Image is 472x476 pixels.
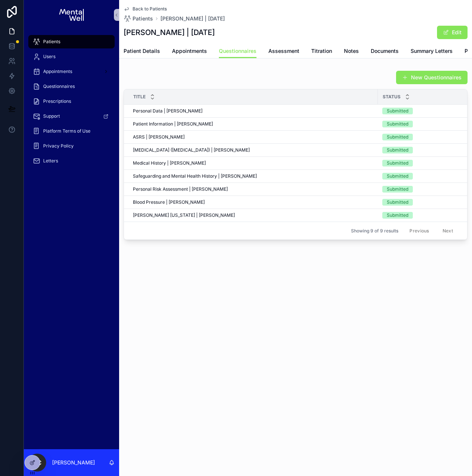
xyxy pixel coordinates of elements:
p: [PERSON_NAME] [52,459,95,466]
span: Appointments [172,47,207,55]
div: Submitted [387,186,408,193]
button: New Questionnaires [396,71,468,84]
a: Back to Patients [124,6,167,12]
span: Platform Terms of Use [43,128,90,134]
a: Assessment [268,44,299,59]
div: Submitted [387,212,408,219]
button: Edit [437,26,468,39]
a: [PERSON_NAME] | [DATE] [160,15,225,22]
span: Safeguarding and Mental Health History | [PERSON_NAME] [133,173,257,179]
div: Submitted [387,160,408,166]
a: Privacy Policy [28,139,115,153]
a: Patient Details [124,44,160,59]
span: Patient Information | [PERSON_NAME] [133,121,213,127]
span: Medical History | [PERSON_NAME] [133,160,206,166]
a: Personal Risk Assessment | [PERSON_NAME] [133,186,373,192]
span: Users [43,54,55,60]
span: Documents [371,47,399,55]
div: scrollable content [24,30,119,177]
a: Summary Letters [411,44,453,59]
div: Submitted [387,147,408,153]
a: Patient Information | [PERSON_NAME] [133,121,373,127]
a: Platform Terms of Use [28,124,115,138]
span: Patients [133,15,153,22]
a: Medical History | [PERSON_NAME] [133,160,373,166]
span: Summary Letters [411,47,453,55]
img: App logo [59,9,83,21]
a: Appointments [28,65,115,78]
span: [MEDICAL_DATA] ([MEDICAL_DATA]) | [PERSON_NAME] [133,147,250,153]
a: Questionnaires [28,80,115,93]
div: Submitted [387,121,408,127]
a: Safeguarding and Mental Health History | [PERSON_NAME] [133,173,373,179]
span: Questionnaires [219,47,256,55]
a: Personal Data | [PERSON_NAME] [133,108,373,114]
a: Blood Pressure | [PERSON_NAME] [133,199,373,205]
span: Title [133,94,146,100]
a: Letters [28,154,115,168]
a: [MEDICAL_DATA] ([MEDICAL_DATA]) | [PERSON_NAME] [133,147,373,153]
span: Back to Patients [133,6,167,12]
span: Personal Data | [PERSON_NAME] [133,108,202,114]
span: Questionnaires [43,83,75,89]
a: Patients [28,35,115,48]
span: Privacy Policy [43,143,74,149]
span: Patients [43,39,60,45]
a: Notes [344,44,359,59]
a: [PERSON_NAME] [US_STATE] | [PERSON_NAME] [133,212,373,218]
span: Patient Details [124,47,160,55]
span: Showing 9 of 9 results [351,228,398,234]
span: Status [383,94,401,100]
span: Personal Risk Assessment | [PERSON_NAME] [133,186,228,192]
span: [PERSON_NAME] [US_STATE] | [PERSON_NAME] [133,212,235,218]
span: Notes [344,47,359,55]
a: Prescriptions [28,95,115,108]
a: Titration [311,44,332,59]
a: Support [28,110,115,123]
h1: [PERSON_NAME] | [DATE] [124,27,215,38]
a: Documents [371,44,399,59]
div: Submitted [387,173,408,180]
span: Prescriptions [43,98,71,104]
a: Appointments [172,44,207,59]
span: Titration [311,47,332,55]
span: Support [43,113,60,119]
div: Submitted [387,199,408,206]
span: Assessment [268,47,299,55]
a: Patients [124,15,153,22]
div: Submitted [387,108,408,114]
span: Letters [43,158,58,164]
a: Questionnaires [219,44,256,58]
span: Blood Pressure | [PERSON_NAME] [133,199,205,205]
span: Appointments [43,69,72,74]
a: Users [28,50,115,63]
div: Submitted [387,134,408,140]
span: ASRS | [PERSON_NAME] [133,134,185,140]
a: ASRS | [PERSON_NAME] [133,134,373,140]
